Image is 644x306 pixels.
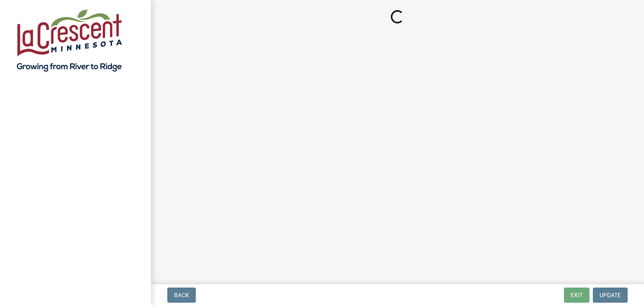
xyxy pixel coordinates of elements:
span: Update [600,292,621,298]
span: Back [174,292,189,298]
button: Exit [564,288,589,303]
button: Back [167,288,196,303]
button: Update [593,288,628,303]
img: City of La Crescent, Minnesota [17,9,122,72]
